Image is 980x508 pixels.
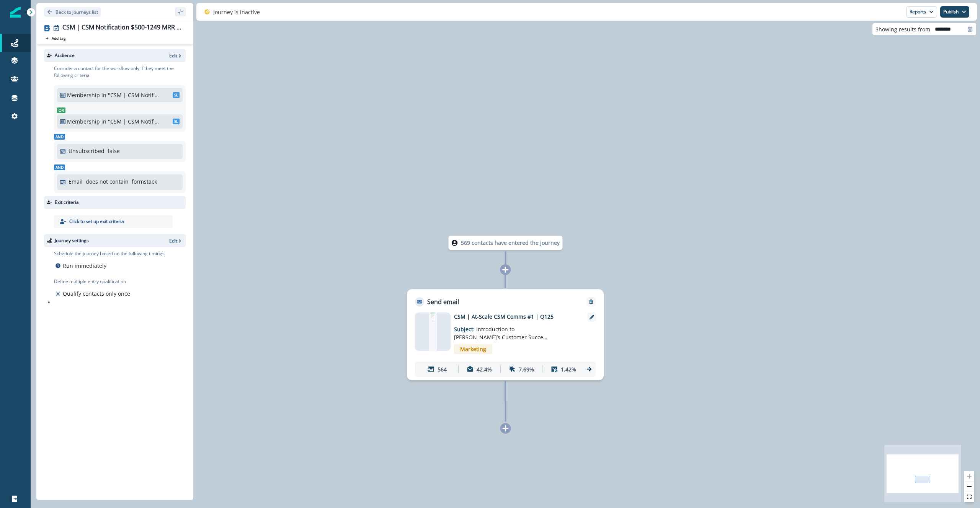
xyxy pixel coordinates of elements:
[964,482,974,492] button: zoom out
[44,35,67,41] button: Add tag
[54,134,65,140] span: And
[175,7,186,16] button: sidebar collapse toggle
[875,25,930,33] p: Showing results from
[67,117,100,125] p: Membership
[54,65,186,79] p: Consider a contact for the workflow only if they meet the following criteria
[213,8,260,16] p: Journey is inactive
[101,91,106,99] p: in
[132,177,157,186] p: formstack
[454,321,550,341] p: Subject:
[67,91,100,99] p: Membership
[69,218,124,225] p: Click to set up exit criteria
[427,297,459,306] p: Send email
[561,365,576,373] p: 1.42%
[108,147,120,155] p: false
[454,326,549,349] span: Introduction to [PERSON_NAME]’s Customer Success Team
[63,290,130,298] p: Qualify contacts only once
[108,91,160,99] p: "CSM | CSM Notification $500-1249 MRR | Q125"
[964,492,974,502] button: fit view
[62,24,183,32] div: CSM | CSM Notification $500-1249 MRR | Q125
[55,52,75,59] p: Audience
[169,52,183,59] button: Edit
[108,117,160,125] p: "CSM | CSM Notification F4SF $500-1249 MRR | Q125"
[407,289,604,380] div: Send emailRemoveemail asset unavailableCSM | At-Scale CSM Comms #1 | Q125Subject: Introduction to...
[54,164,65,170] span: And
[173,119,180,124] span: SL
[101,117,106,125] p: in
[585,299,597,304] button: Remove
[54,278,132,285] p: Define multiple entry qualification
[432,236,579,250] div: 569 contacts have entered the journey
[454,313,577,321] p: CSM | At-Scale CSM Comms #1 | Q125
[906,6,937,18] button: Reports
[454,344,492,354] span: Marketing
[169,52,177,59] p: Edit
[940,6,969,18] button: Publish
[169,238,177,244] p: Edit
[173,92,180,98] span: SL
[10,7,21,18] img: Inflection
[56,9,98,15] p: Back to journeys list
[55,237,89,244] p: Journey settings
[477,365,492,373] p: 42.4%
[169,238,183,244] button: Edit
[52,36,65,41] p: Add tag
[57,107,65,113] span: Or
[438,365,447,373] p: 564
[44,7,101,17] button: Go back
[54,250,165,257] p: Schedule the journey based on the following timings
[461,239,560,247] p: 569 contacts have entered the journey
[86,177,129,186] p: does not contain
[69,147,105,155] p: Unsubscribed
[55,199,79,206] p: Exit criteria
[69,177,83,186] p: Email
[63,262,106,270] p: Run immediately
[429,313,436,351] img: email asset unavailable
[519,365,534,373] p: 7.69%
